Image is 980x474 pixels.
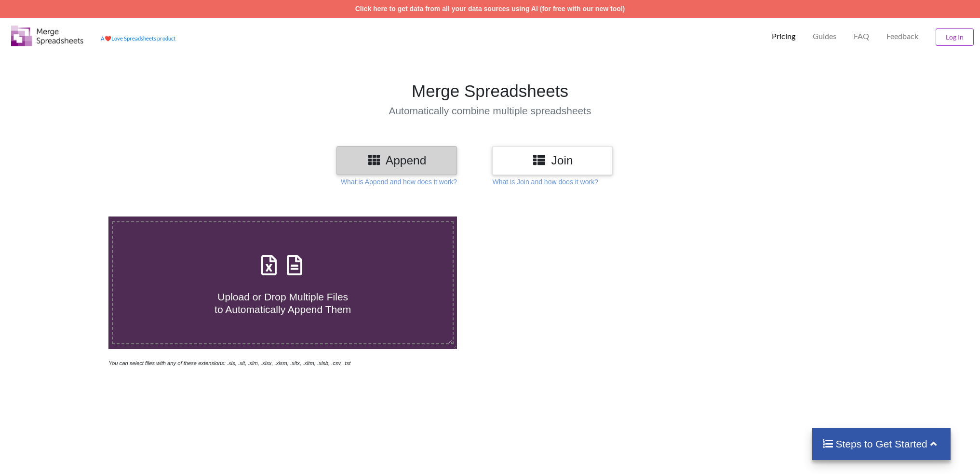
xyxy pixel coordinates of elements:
p: Pricing [772,31,795,41]
p: Guides [813,31,836,41]
img: Logo.png [11,26,83,46]
h3: Append [344,153,450,167]
a: Click here to get data from all your data sources using AI (for free with our new tool) [355,5,625,13]
p: What is Join and how does it work? [492,177,598,187]
a: AheartLove Spreadsheets product [101,35,175,41]
p: What is Append and how does it work? [341,177,457,187]
span: heart [105,35,111,41]
span: Upload or Drop Multiple Files to Automatically Append Them [215,291,351,314]
h3: Join [499,153,605,167]
p: FAQ [854,31,869,41]
i: You can select files with any of these extensions: .xls, .xlt, .xlm, .xlsx, .xlsm, .xltx, .xltm, ... [108,360,350,366]
span: Feedback [886,32,918,40]
h4: Steps to Get Started [822,438,941,450]
button: Log In [936,28,974,46]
